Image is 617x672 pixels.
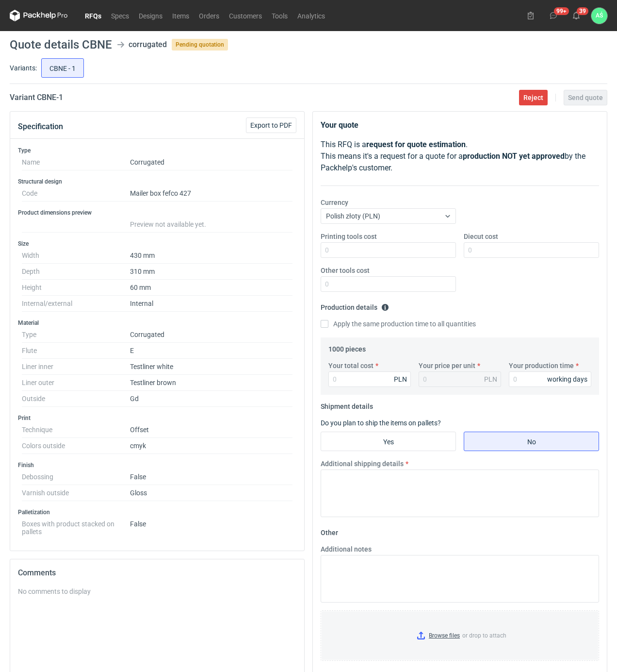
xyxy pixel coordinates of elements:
[568,8,584,23] button: 39
[321,459,404,469] label: Additional shipping details
[292,10,330,21] a: Analytics
[546,8,561,23] button: 99+
[130,264,292,280] dd: 310 mm
[22,485,130,501] dt: Varnish outside
[321,120,358,130] strong: Your quote
[130,469,292,485] dd: False
[568,94,603,101] span: Send quote
[130,438,292,454] dd: cmyk
[22,343,130,359] dt: Flute
[394,374,407,384] div: PLN
[22,154,130,170] dt: Name
[591,8,607,24] button: AŚ
[321,611,599,660] label: or drop to attach
[22,391,130,407] dt: Outside
[18,147,296,154] h3: Type
[80,10,106,21] a: RFQs
[321,139,599,174] p: This RFQ is a . This means it's a request for a quote for a by the Packhelp's customer.
[10,92,63,103] h2: Variant CBNE - 1
[41,58,84,78] label: CBNE - 1
[547,374,587,384] div: working days
[130,185,292,202] dd: Mailer box fefco 427
[18,209,296,217] h3: Product dimensions preview
[22,248,130,264] dt: Width
[130,154,292,170] dd: Corrugated
[106,10,134,21] a: Specs
[22,438,130,454] dt: Colors outside
[172,39,228,50] span: Pending quotation
[328,371,411,387] input: 0
[22,185,130,202] dt: Code
[22,264,130,280] dt: Depth
[130,485,292,501] dd: Gloss
[18,587,296,596] div: No comments to display
[10,63,37,73] label: Variants:
[22,280,130,296] dt: Height
[130,220,206,228] span: Preview not available yet.
[18,115,63,138] button: Specification
[463,151,565,161] strong: production NOT yet approved
[194,10,224,21] a: Orders
[321,419,441,427] label: Do you plan to ship the items on pallets?
[18,414,296,422] h3: Print
[509,371,591,387] input: 0
[464,432,599,451] label: No
[328,341,366,353] legend: 1000 pieces
[22,296,130,312] dt: Internal/external
[130,327,292,343] dd: Corrugated
[10,39,112,50] h1: Quote details CBNE
[484,374,497,384] div: PLN
[321,232,377,241] label: Printing tools cost
[18,508,296,516] h3: Palletization
[130,391,292,407] dd: Gd
[321,399,373,410] legend: Shipment details
[321,319,476,329] label: Apply the same production time to all quantities
[509,361,574,370] label: Your production time
[129,39,167,50] div: corrugated
[130,280,292,296] dd: 60 mm
[130,296,292,312] dd: Internal
[321,300,389,311] legend: Production details
[591,8,607,24] div: Adrian Świerżewski
[519,90,548,105] button: Reject
[250,122,292,129] span: Export to PDF
[22,327,130,343] dt: Type
[130,343,292,359] dd: E
[167,10,194,21] a: Items
[18,567,296,579] h2: Comments
[18,178,296,185] h3: Structural design
[134,10,167,21] a: Designs
[464,242,599,258] input: 0
[18,461,296,469] h3: Finish
[321,266,370,275] label: Other tools cost
[130,422,292,438] dd: Offset
[18,240,296,248] h3: Size
[464,232,498,241] label: Diecut cost
[564,90,607,105] button: Send quote
[22,422,130,438] dt: Technique
[22,375,130,391] dt: Liner outer
[366,140,466,149] strong: request for quote estimation
[246,118,296,133] button: Export to PDF
[130,248,292,264] dd: 430 mm
[18,319,296,327] h3: Material
[326,212,380,220] span: Polish złoty (PLN)
[22,516,130,536] dt: Boxes with product stacked on pallets
[130,516,292,536] dd: False
[22,469,130,485] dt: Debossing
[523,94,543,101] span: Reject
[321,432,456,451] label: Yes
[419,361,475,370] label: Your price per unit
[130,359,292,375] dd: Testliner white
[22,359,130,375] dt: Liner inner
[267,10,292,21] a: Tools
[328,361,373,370] label: Your total cost
[321,525,338,537] legend: Other
[321,276,456,292] input: 0
[321,544,372,554] label: Additional notes
[321,242,456,258] input: 0
[10,10,68,21] svg: Packhelp Pro
[130,375,292,391] dd: Testliner brown
[321,198,348,207] label: Currency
